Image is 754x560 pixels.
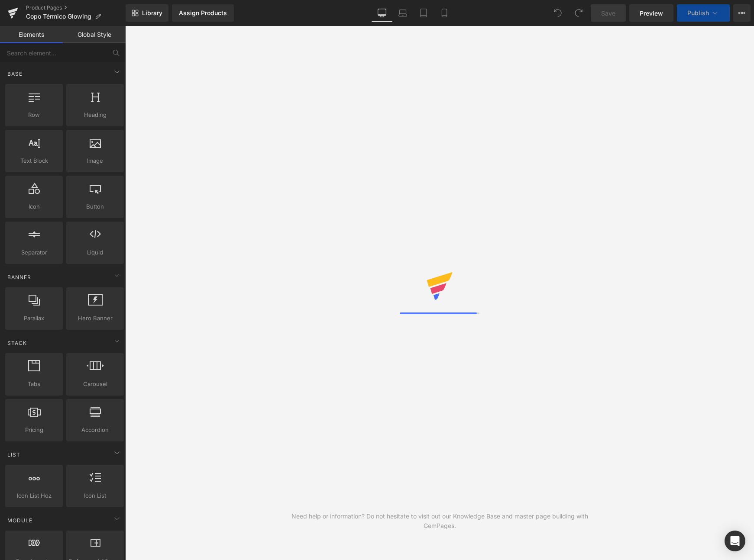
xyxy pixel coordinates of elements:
span: Text Block [8,156,60,165]
span: Heading [69,110,121,119]
span: Liquid [69,248,121,257]
a: New Library [126,4,168,22]
span: Accordion [69,425,121,434]
button: Redo [570,4,587,22]
span: Icon [8,202,60,211]
span: Icon List Hoz [8,491,60,500]
span: Button [69,202,121,211]
span: Preview [640,9,663,18]
div: Open Intercom Messenger [725,531,745,551]
span: Separator [8,248,60,257]
span: Pricing [8,425,60,434]
span: List [6,451,21,459]
a: Tablet [413,4,434,22]
a: Mobile [434,4,455,22]
a: Laptop [392,4,413,22]
span: Publish [687,10,709,16]
div: Assign Products [179,10,227,16]
a: Preview [629,4,673,22]
span: Base [6,70,23,78]
div: Need help or information? Do not hesitate to visit out our Knowledge Base and master page buildin... [282,512,597,531]
span: Banner [6,273,32,281]
button: More [733,4,751,22]
span: Save [601,9,615,18]
span: Tabs [8,380,60,389]
span: Row [8,110,60,119]
span: Stack [6,339,28,347]
span: Copo Térmico Glowing [26,13,91,20]
button: Undo [549,4,566,22]
span: Library [142,9,162,17]
span: Hero Banner [69,314,121,323]
span: Parallax [8,314,60,323]
button: Publish [677,4,730,22]
span: Carousel [69,380,121,389]
a: Desktop [372,4,392,22]
a: Global Style [63,26,126,43]
span: Icon List [69,491,121,500]
a: Product Pages [26,4,126,11]
span: Image [69,156,121,165]
span: Module [6,516,33,525]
